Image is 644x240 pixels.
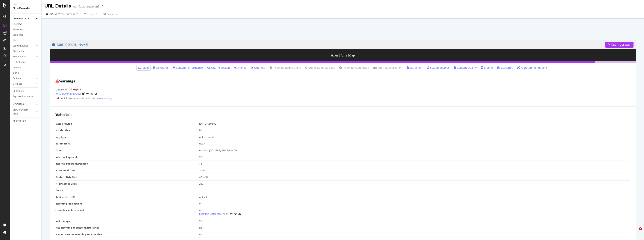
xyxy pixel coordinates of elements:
td: 200 [199,180,630,187]
strong: not equal [66,87,83,91]
td: Is Indexable [55,127,199,134]
div: Performance [13,55,26,59]
div: not set [199,195,628,199]
td: Content Byte Size [55,174,199,181]
div: Overview [13,22,22,26]
a: Internationalization [373,66,402,70]
div: Inlinks [13,71,19,75]
a: AI Url Details [234,212,237,216]
td: parameters [55,140,199,147]
a: Content [13,66,39,70]
a: Incoming Canonicals [339,66,369,70]
td: clean [199,140,630,147]
a: Extraction [407,66,422,70]
td: Zone [55,147,199,154]
td: 0 [199,200,630,207]
td: unknown-url [199,134,630,140]
iframe: Intercom live chat [631,227,640,236]
a: Search Engines [427,66,449,70]
td: Date Crawled [55,120,199,127]
div: Filters [88,12,94,16]
span: Segments [107,12,118,16]
button: View HTML Source [86,92,89,95]
a: [URL][DOMAIN_NAME] [52,40,605,49]
button: Filters [83,11,99,17]
a: Analysis Info [13,119,39,123]
div: Main [DOMAIN_NAME] [73,5,99,8]
div: View HTML Source [611,43,631,46]
td: Has at Least an Incoming Rel Prev Link [55,231,199,238]
a: URL Inspection [207,66,230,70]
a: HTTP Codes [13,60,35,64]
a: Keywords [153,66,168,70]
div: Explorer Bookmarks [13,95,33,99]
td: 76 [199,160,630,167]
a: Movements [13,28,39,32]
div: Sitemaps [13,82,22,86]
a: [URL][DOMAIN_NAME] [199,212,225,216]
div: NEW URLS [13,102,24,106]
td: pagetype [55,134,199,140]
a: Inlinks [13,71,35,75]
a: Javascript [497,66,513,70]
div: Url Explorer [13,89,24,93]
a: AI Url Details [90,92,93,96]
div: Analysis Info [13,119,26,123]
a: Url Explorer [13,89,39,93]
td: No [199,224,630,231]
span: 2025 Aug. 24th [50,12,57,15]
div: outlinks to a non-indexable URL [55,96,630,101]
a: Sitemaps [13,82,35,86]
a: Content Quality [454,66,477,70]
div: HTTP Codes [13,60,25,64]
span: vs [61,12,64,15]
div: Movements [13,28,25,32]
a: Duplicate HTML Tags [305,66,335,70]
a: Explorer Bookmarks [13,95,39,99]
td: Canonical Points to Self [55,207,199,218]
td: In Sitemaps [55,218,199,224]
h2: Warnings [55,79,630,83]
div: CURRENT URLS [13,17,29,21]
a: (view samples) [95,97,112,100]
td: HTTP Status Code [55,180,199,187]
td: 425,780 [199,174,630,181]
h3: AT&T Site Map [50,49,636,61]
button: Segments [102,11,119,17]
button: [DATE] [45,11,61,17]
div: Visits [13,38,18,42]
td: No [199,231,630,238]
a: URL Inspection [95,92,97,96]
td: en,https,[DOMAIN_NAME],mobile [199,147,630,154]
a: Outlinks [251,66,265,70]
td: HTML Load Time [55,167,199,174]
a: Segments [13,33,39,37]
a: Content Performance [173,66,203,70]
td: No [199,127,630,134]
td: 9.3 [199,154,630,160]
td: Redirects to URL [55,194,199,200]
td: Incoming redirections [55,200,199,207]
a: [URL][DOMAIN_NAME] [55,92,81,96]
a: URL Inspection [238,212,241,216]
td: [DATE] 12:08:00 [199,120,630,127]
strong: 54 [55,96,59,100]
a: Visit Online Page [82,93,85,95]
td: Internal Pagerank [55,154,199,160]
div: Canonical : [55,87,630,96]
div: arrow-right-arrow-left [101,5,103,8]
span: Previous [64,12,75,15]
a: NEW URLS [13,102,35,106]
a: Search Engines [13,44,35,48]
div: SiteCrawler [13,6,38,11]
button: Previous [64,11,79,17]
a: DISAPPEARED URLS [13,108,35,116]
a: CURRENT URLS [13,17,35,21]
a: Overview [13,22,39,26]
a: Main [138,66,149,70]
div: Segments [13,33,23,37]
a: Outlinks [13,77,35,81]
a: AI Recommendations [517,66,548,70]
a: Mobile [481,66,493,70]
h2: Main data [55,113,630,117]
